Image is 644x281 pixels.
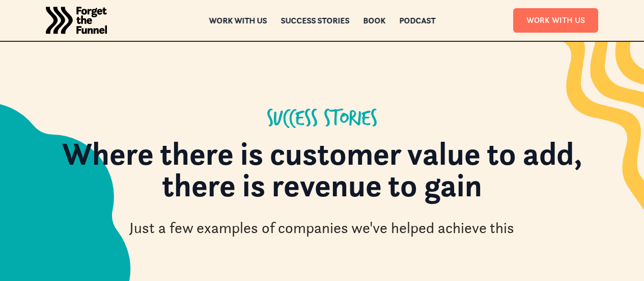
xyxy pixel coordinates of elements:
[209,17,267,24] a: Work with us
[281,17,349,24] a: Success Stories
[399,17,435,24] a: Podcast
[267,107,377,132] div: Success Stories
[363,17,385,24] a: Book
[513,8,598,32] a: Work With Us
[129,218,514,239] div: Just a few examples of companies we've helped achieve this
[37,138,607,212] h1: Where there is customer value to add, there is revenue to gain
